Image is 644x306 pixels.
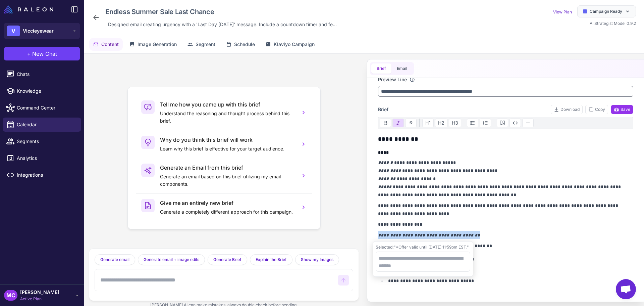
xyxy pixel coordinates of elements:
div: Click to edit description [105,19,339,30]
span: Knowledge [17,87,76,95]
a: Open chat [616,279,636,299]
div: Click to edit campaign name [103,5,339,18]
div: "*Offer valid until [DATE] 11:59pm EST." [376,244,470,250]
button: Download [551,105,583,114]
button: Schedule [222,38,259,51]
button: Generate email + image edits [138,254,205,265]
span: Generate email + image edits [144,257,199,263]
span: [PERSON_NAME] [20,289,59,296]
button: Explain the Brief [250,254,292,265]
span: Save [614,106,630,113]
p: Understand the reasoning and thought process behind this brief. [160,110,295,125]
button: VViccieyewear [4,23,80,39]
button: H2 [435,119,447,127]
button: Email [391,63,413,74]
span: Designed email creating urgency with a 'Last Day [DATE]' message. Include a countdown timer and f... [108,21,337,28]
button: Copy [585,105,608,114]
button: H1 [422,119,434,127]
span: Generate Brief [213,257,241,263]
a: Command Center [3,101,81,115]
button: Brief [371,63,391,74]
button: Generate email [95,254,135,265]
span: + [27,50,31,58]
img: Raleon Logo [4,5,53,13]
span: Chats [17,71,76,78]
a: Integrations [3,168,81,182]
span: Segments [17,138,76,145]
span: Brief [378,106,388,113]
button: Generate Brief [208,254,247,265]
a: Chats [3,67,81,81]
span: Klaviyo Campaign [274,41,315,48]
h3: Give me an entirely new brief [160,199,295,207]
span: Analytics [17,155,76,162]
button: Save [611,105,633,114]
span: Schedule [234,41,255,48]
h3: Generate an Email from this brief [160,164,295,172]
a: View Plan [553,9,572,14]
h3: Tell me how you came up with this brief [160,100,295,108]
a: Calendar [3,118,81,132]
span: Viccieyewear [23,27,54,35]
label: Preview Line [378,76,407,83]
span: Explain the Brief [256,257,287,263]
span: Selected: [376,245,394,250]
p: Learn why this brief is effective for your target audience. [160,145,295,152]
span: Calendar [17,121,76,128]
span: Show my Images [301,257,333,263]
a: Knowledge [3,84,81,98]
a: Analytics [3,151,81,165]
p: Generate a completely different approach for this campaign. [160,208,295,216]
h3: Why do you think this brief will work [160,136,295,144]
span: Campaign Ready [590,8,622,14]
button: Image Generation [125,38,181,51]
span: Content [101,41,119,48]
p: Generate an email based on this brief utilizing my email components. [160,173,295,188]
button: Content [89,38,123,51]
button: Show my Images [295,254,339,265]
span: Integrations [17,171,76,179]
span: Command Center [17,104,76,112]
button: H3 [449,119,461,127]
div: V [7,26,20,36]
span: Generate email [100,257,129,263]
span: Segment [196,41,215,48]
span: Copy [588,106,605,113]
button: Klaviyo Campaign [262,38,319,51]
button: Segment [183,38,219,51]
button: +New Chat [4,47,80,60]
span: Active Plan [20,296,59,302]
span: AI Strategist Model 0.9.2 [590,21,636,26]
div: MC [4,290,17,301]
a: Segments [3,134,81,148]
span: Image Generation [138,41,177,48]
span: New Chat [32,50,57,58]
